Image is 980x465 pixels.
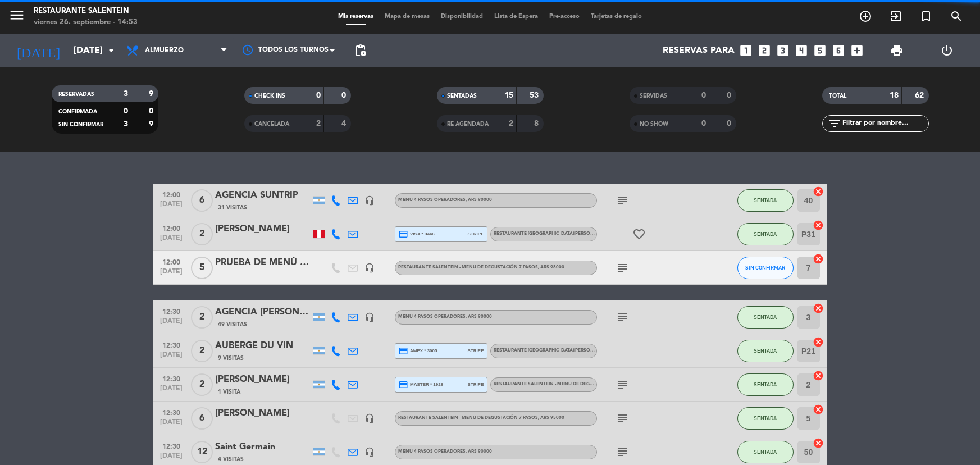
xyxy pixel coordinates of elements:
button: SIN CONFIRMAR [737,257,794,279]
div: [PERSON_NAME] [215,406,311,421]
button: SENTADA [737,373,794,396]
span: stripe [468,347,484,354]
i: looks_5 [813,43,827,58]
i: search [950,10,963,23]
i: headset_mic [364,195,375,206]
i: looks_4 [794,43,809,58]
span: SENTADA [754,197,777,203]
span: Menu 4 pasos operadores [398,198,492,202]
span: RESTAURANTE SALENTEIN - Menu de Degustación 7 pasos [398,416,564,420]
span: RE AGENDADA [447,121,489,127]
i: add_circle_outline [859,10,872,23]
strong: 0 [701,92,706,99]
span: amex * 3005 [398,346,437,356]
span: , ARS 90000 [466,198,492,202]
span: SENTADA [754,348,777,354]
span: pending_actions [354,44,367,57]
span: SENTADA [754,381,777,388]
i: cancel [813,303,824,314]
span: Pre-acceso [544,13,585,20]
div: LOG OUT [922,34,972,67]
i: subject [616,311,629,324]
span: [DATE] [157,452,185,465]
i: subject [616,378,629,391]
i: arrow_drop_down [104,44,118,57]
span: [DATE] [157,200,185,213]
span: SIN CONFIRMAR [58,122,103,127]
strong: 0 [701,120,706,127]
i: looks_two [757,43,772,58]
span: , ARS 90000 [466,449,492,454]
strong: 53 [530,92,541,99]
span: SENTADAS [447,93,477,99]
span: print [890,44,904,57]
span: 12:30 [157,439,185,452]
button: SENTADA [737,340,794,362]
span: [DATE] [157,385,185,398]
span: Disponibilidad [435,13,489,20]
div: [PERSON_NAME] [215,372,311,387]
i: headset_mic [364,263,375,273]
span: Mis reservas [332,13,379,20]
div: AGENCIA SUNTRIP [215,188,311,203]
span: [DATE] [157,234,185,247]
span: 49 Visitas [218,320,247,329]
span: RESTAURANTE [GEOGRAPHIC_DATA][PERSON_NAME] ([PERSON_NAME] Salentein) - Menú de Pasos [494,231,723,236]
i: headset_mic [364,413,375,423]
span: RESTAURANTE SALENTEIN - Menu de Degustación 7 pasos [398,265,564,270]
span: 2 [191,306,213,329]
span: [DATE] [157,351,185,364]
span: CANCELADA [254,121,289,127]
i: cancel [813,370,824,381]
span: [DATE] [157,317,185,330]
span: Mapa de mesas [379,13,435,20]
strong: 0 [316,92,321,99]
span: SENTADA [754,449,777,455]
span: 12:30 [157,372,185,385]
strong: 62 [915,92,926,99]
span: 12:00 [157,221,185,234]
span: , ARS 98000 [538,265,564,270]
strong: 2 [316,120,321,127]
span: 12:00 [157,188,185,200]
strong: 3 [124,120,128,128]
span: stripe [468,230,484,238]
span: 2 [191,373,213,396]
span: 12:30 [157,405,185,418]
strong: 18 [890,92,899,99]
input: Filtrar por nombre... [841,117,928,130]
button: SENTADA [737,189,794,212]
span: SENTADA [754,415,777,421]
div: [PERSON_NAME] [215,222,311,236]
span: Tarjetas de regalo [585,13,648,20]
strong: 8 [534,120,541,127]
i: cancel [813,336,824,348]
strong: 15 [504,92,513,99]
span: master * 1928 [398,380,444,390]
span: NO SHOW [640,121,668,127]
span: 6 [191,407,213,430]
i: cancel [813,437,824,449]
button: SENTADA [737,306,794,329]
strong: 3 [124,90,128,98]
div: Restaurante Salentein [34,6,138,17]
span: [DATE] [157,418,185,431]
strong: 0 [149,107,156,115]
span: 2 [191,223,213,245]
i: filter_list [828,117,841,130]
strong: 9 [149,90,156,98]
strong: 0 [341,92,348,99]
i: exit_to_app [889,10,902,23]
i: menu [8,7,25,24]
span: , ARS 90000 [466,314,492,319]
span: Almuerzo [145,47,184,54]
span: stripe [468,381,484,388]
span: 12:00 [157,255,185,268]
strong: 4 [341,120,348,127]
i: subject [616,194,629,207]
i: credit_card [398,380,408,390]
span: SIN CONFIRMAR [745,265,785,271]
span: SERVIDAS [640,93,667,99]
i: add_box [850,43,864,58]
span: [DATE] [157,268,185,281]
